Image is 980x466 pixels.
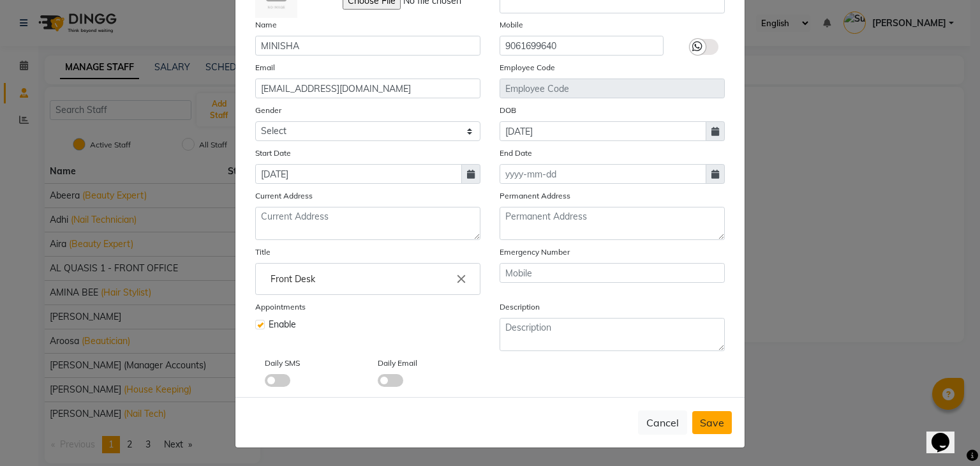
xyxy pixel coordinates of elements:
[255,246,271,258] label: Title
[500,263,725,283] input: Mobile
[500,301,540,313] label: Description
[378,357,417,369] label: Daily Email
[500,164,706,184] input: yyyy-mm-dd
[638,410,687,435] button: Cancel
[255,147,291,159] label: Start Date
[700,416,724,429] span: Save
[500,105,516,116] label: DOB
[255,19,277,31] label: Name
[255,164,462,184] input: yyyy-mm-dd
[255,105,281,116] label: Gender
[255,62,275,73] label: Email
[265,357,300,369] label: Daily SMS
[255,36,480,56] input: Name
[255,301,306,313] label: Appointments
[500,121,706,141] input: yyyy-mm-dd
[500,246,570,258] label: Emergency Number
[269,318,296,331] span: Enable
[255,190,313,202] label: Current Address
[500,62,555,73] label: Employee Code
[692,411,732,434] button: Save
[261,266,475,292] input: Enter the Title
[454,272,468,286] i: Close
[500,19,523,31] label: Mobile
[500,147,532,159] label: End Date
[926,415,967,453] iframe: chat widget
[255,79,480,98] input: Email
[500,190,570,202] label: Permanent Address
[500,36,664,56] input: Mobile
[500,79,725,98] input: Employee Code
